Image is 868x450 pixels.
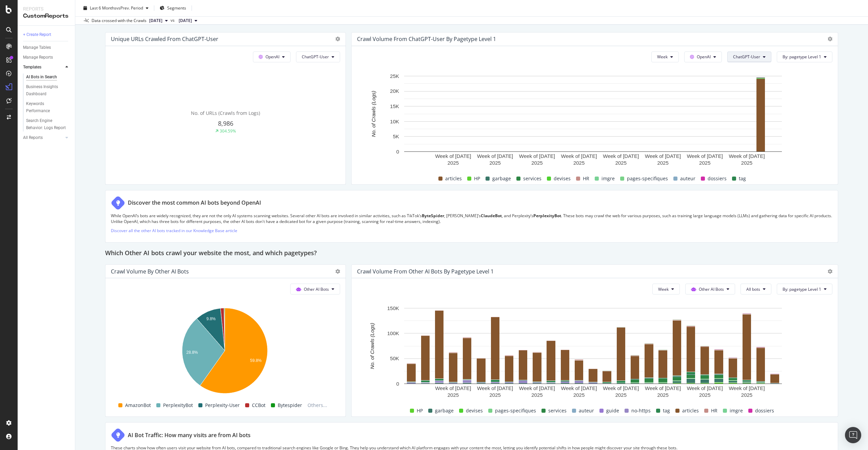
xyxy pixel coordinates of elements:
span: Other AI Bots [699,286,724,292]
strong: PerplexityBot [533,213,561,219]
span: 2025 Feb. 28th [179,18,192,24]
text: 2025 [741,160,752,166]
p: While OpenAI’s bots are widely recognized, they are not the only AI systems scanning websites. Se... [111,213,832,224]
div: Search Engine Behavior: Logs Report [26,117,66,131]
text: 150K [387,305,399,311]
text: Week of [DATE] [729,153,765,159]
div: Reports [23,5,70,12]
button: All bots [741,284,771,294]
div: Business Insights Dashboard [26,83,65,98]
span: garbage [492,175,511,183]
text: Week of [DATE] [435,153,471,159]
text: Week of [DATE] [477,386,513,391]
text: 5K [393,134,399,139]
div: 304.59% [220,128,236,134]
span: ChatGPT-User [302,54,329,60]
text: 2025 [657,160,668,166]
text: Week of [DATE] [561,386,597,391]
button: Week [651,52,679,62]
div: Manage Reports [23,54,53,61]
div: Crawl Volume by Other AI Bots [111,268,189,275]
a: Keywords Performance [26,100,70,115]
span: PerplexityBot [163,401,193,409]
div: Unique URLs Crawled from ChatGPT-User [111,36,218,42]
span: CCBot [252,401,265,409]
text: 50K [390,356,399,362]
svg: A chart. [357,73,829,167]
button: Other AI Bots [290,284,340,294]
div: Keywords Performance [26,100,64,115]
div: Crawl Volume by Other AI BotsOther AI BotsA chart.AmazonBotPerplexityBotPerplexity-UserCCBotBytes... [105,264,346,417]
h2: Which Other AI bots crawl your website the most, and which pagetypes? [105,248,317,259]
span: imgre [601,175,615,183]
div: Open Intercom Messenger [845,427,861,443]
text: 2025 [615,160,627,166]
text: Week of [DATE] [477,153,513,159]
span: 8,986 [218,119,233,127]
span: tag [663,407,670,415]
div: AI Bots in Search [26,74,57,81]
button: [DATE] [146,17,171,25]
text: Week of [DATE] [645,153,681,159]
span: ChatGPT-User [733,54,760,60]
text: 2025 [699,392,710,398]
span: dossiers [708,175,727,183]
text: 2025 [490,392,501,398]
span: Week [658,286,669,292]
a: Search Engine Behavior: Logs Report [26,117,70,131]
svg: A chart. [357,305,829,400]
text: 10K [390,119,399,124]
text: Week of [DATE] [687,153,723,159]
text: 9.8% [206,316,216,321]
text: 2025 [573,392,585,398]
span: articles [682,407,699,415]
text: 2025 [448,160,459,166]
span: pages-specifiques [627,175,668,183]
span: Last 6 Months [90,5,116,11]
text: Week of [DATE] [645,386,681,391]
span: vs Prev. Period [116,5,143,11]
text: Week of [DATE] [561,153,597,159]
a: Manage Tables [23,44,70,51]
text: No. of Crawls (Logs) [369,323,375,369]
svg: A chart. [111,305,338,400]
span: no-https [631,407,651,415]
a: Manage Reports [23,54,70,61]
text: Week of [DATE] [729,386,765,391]
span: Perplexity-User [205,401,240,409]
span: All bots [746,286,760,292]
span: HP [474,175,480,183]
text: 2025 [490,160,501,166]
button: Week [652,284,680,294]
strong: ByteSpider [422,213,444,219]
text: 2025 [531,160,542,166]
a: AI Bots in Search [26,74,70,81]
span: Week [657,54,668,60]
text: 15K [390,103,399,109]
text: Week of [DATE] [519,153,555,159]
span: HP [417,407,423,415]
button: Other AI Bots [685,284,735,294]
div: Data crossed with the Crawls [92,18,146,24]
a: Templates [23,64,63,71]
span: HR [711,407,717,415]
span: No. of URLs (Crawls from Logs) [191,110,260,116]
span: Segments [167,5,186,11]
text: Week of [DATE] [519,386,555,391]
span: vs [171,17,176,23]
div: AI Bot Traffic: How many visits are from AI bots [128,431,251,439]
button: By: pagetype Level 1 [777,284,832,294]
button: ChatGPT-User [296,52,340,62]
a: + Create Report [23,31,70,38]
span: articles [445,175,462,183]
div: All Reports [23,134,43,141]
text: 2025 [699,160,710,166]
div: Manage Tables [23,44,51,51]
div: Crawl Volume from Other AI Bots by pagetype Level 1WeekOther AI BotsAll botsBy: pagetype Level 1A... [351,264,838,417]
button: Last 6 MonthsvsPrev. Period [81,3,151,14]
span: guide [606,407,619,415]
span: garbage [435,407,454,415]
